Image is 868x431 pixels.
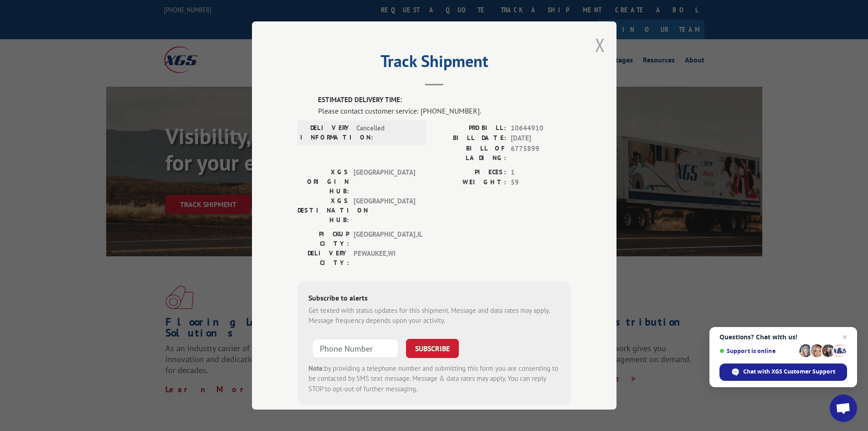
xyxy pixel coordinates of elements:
span: Chat with XGS Customer Support [743,368,835,376]
span: 59 [511,177,571,188]
span: [GEOGRAPHIC_DATA] , IL [354,229,415,249]
span: [GEOGRAPHIC_DATA] [354,196,415,225]
label: DELIVERY CITY: [298,249,349,268]
label: BILL OF LADING: [434,144,506,163]
label: ESTIMATED DELIVERY TIME: [318,95,571,105]
span: [GEOGRAPHIC_DATA] [354,167,415,196]
span: Cancelled [356,123,418,142]
span: [DATE] [511,133,571,144]
button: Close modal [595,33,605,57]
label: XGS ORIGIN HUB: [298,167,349,196]
div: Subscribe to alerts [308,292,560,306]
input: Phone Number [312,339,399,358]
button: SUBSCRIBE [406,339,459,358]
label: PIECES: [434,167,506,178]
span: Support is online [719,348,796,354]
label: PROBILL: [434,123,506,134]
div: Get texted with status updates for this shipment. Message and data rates may apply. Message frequ... [308,306,560,326]
label: PICKUP CITY: [298,229,349,249]
span: Close chat [839,332,850,343]
span: Questions? Chat with us! [719,333,847,341]
h2: Track Shipment [298,55,571,72]
div: Open chat [830,395,857,422]
label: XGS DESTINATION HUB: [298,196,349,225]
span: PEWAUKEE , WI [354,249,415,268]
span: 6775899 [511,144,571,163]
span: 10644910 [511,123,571,134]
strong: Note: [308,364,324,373]
div: Chat with XGS Customer Support [719,363,847,381]
label: WEIGHT: [434,177,506,188]
span: 1 [511,167,571,178]
label: DELIVERY INFORMATION: [300,123,352,142]
div: by providing a telephone number and submitting this form you are consenting to be contacted by SM... [308,363,560,395]
div: Please contact customer service: [PHONE_NUMBER]. [318,105,571,116]
label: BILL DATE: [434,133,506,144]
